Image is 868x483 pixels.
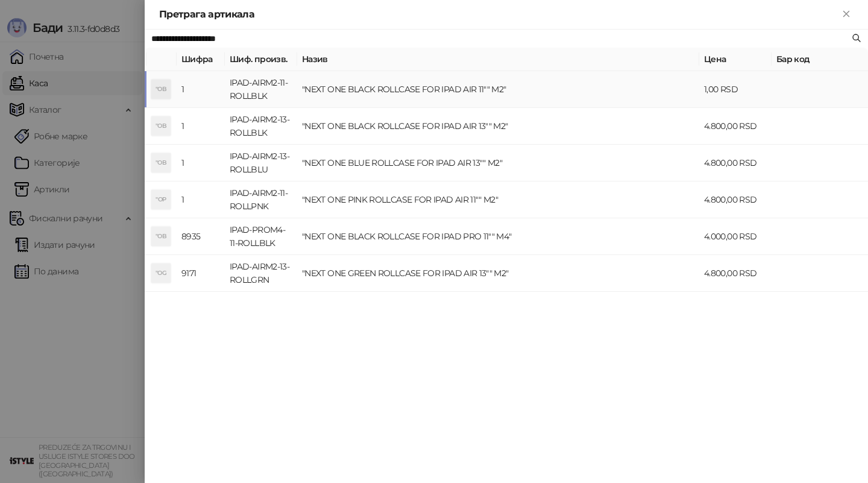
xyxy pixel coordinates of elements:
[297,218,699,255] td: "NEXT ONE BLACK ROLLCASE FOR IPAD PRO 11"" M4"
[177,255,225,292] td: 9171
[297,145,699,182] td: "NEXT ONE BLUE ROLLCASE FOR IPAD AIR 13"" M2"
[297,48,699,71] th: Назив
[151,116,171,136] div: "OB
[177,182,225,218] td: 1
[699,218,772,255] td: 4.000,00 RSD
[151,264,171,283] div: "OG
[699,145,772,182] td: 4.800,00 RSD
[699,71,772,108] td: 1,00 RSD
[177,48,225,71] th: Шифра
[699,182,772,218] td: 4.800,00 RSD
[225,145,297,182] td: IPAD-AIRM2-13-ROLLBLU
[225,218,297,255] td: IPAD-PROM4-11-ROLLBLK
[297,108,699,145] td: "NEXT ONE BLACK ROLLCASE FOR IPAD AIR 13"" M2"
[839,7,854,22] button: Close
[177,218,225,255] td: 8935
[699,48,772,71] th: Цена
[151,153,171,172] div: "OB
[151,227,171,246] div: "OB
[297,182,699,218] td: "NEXT ONE PINK ROLLCASE FOR IPAD AIR 11"" M2"
[297,71,699,108] td: "NEXT ONE BLACK ROLLCASE FOR IPAD AIR 11"" M2"
[159,7,839,22] div: Претрага артикала
[225,182,297,218] td: IPAD-AIRM2-11-ROLLPNK
[177,108,225,145] td: 1
[699,108,772,145] td: 4.800,00 RSD
[297,255,699,292] td: "NEXT ONE GREEN ROLLCASE FOR IPAD AIR 13"" M2"
[225,71,297,108] td: IPAD-AIRM2-11-ROLLBLK
[225,108,297,145] td: IPAD-AIRM2-13-ROLLBLK
[225,255,297,292] td: IPAD-AIRM2-13-ROLLGRN
[699,255,772,292] td: 4.800,00 RSD
[177,145,225,182] td: 1
[177,71,225,108] td: 1
[225,48,297,71] th: Шиф. произв.
[151,190,171,209] div: "OP
[772,48,868,71] th: Бар код
[151,80,171,99] div: "OB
